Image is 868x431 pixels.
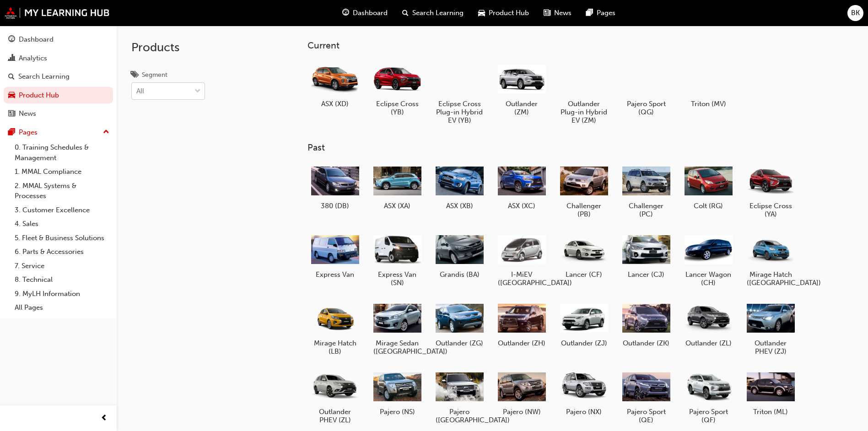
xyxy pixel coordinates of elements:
[4,87,113,104] a: Product Hub
[432,161,487,214] a: ASX (XB)
[373,270,421,287] h5: Express Van (SN)
[436,202,484,210] h5: ASX (XB)
[743,298,798,359] a: Outlander PHEV (ZJ)
[432,366,487,428] a: Pajero ([GEOGRAPHIC_DATA])
[103,126,109,138] span: up-icon
[747,202,795,218] h5: Eclipse Cross (YA)
[11,165,113,179] a: 1. MMAL Compliance
[136,86,144,97] div: All
[436,339,484,347] h5: Outlander (ZG)
[560,202,608,218] h5: Challenger (PB)
[747,339,795,356] h5: Outlander PHEV (ZJ)
[373,408,421,416] h5: Pajero (NS)
[579,4,623,22] a: pages-iconPages
[743,229,798,291] a: Mirage Hatch ([GEOGRAPHIC_DATA])
[560,100,608,124] h5: Outlander Plug-in Hybrid EV (ZM)
[494,229,549,291] a: I-MiEV ([GEOGRAPHIC_DATA])
[681,229,736,291] a: Lancer Wagon (CH)
[619,298,674,351] a: Outlander (ZK)
[307,40,827,51] h3: Current
[4,105,113,122] a: News
[307,161,362,214] a: 380 (DB)
[685,270,733,287] h5: Lancer Wagon (CH)
[544,7,550,19] span: news-icon
[335,4,395,22] a: guage-iconDashboard
[681,58,736,111] a: Triton (MV)
[311,270,359,279] h5: Express Van
[681,366,736,428] a: Pajero Sport (QF)
[586,7,593,19] span: pages-icon
[498,100,546,116] h5: Outlander (ZM)
[622,339,670,347] h5: Outlander (ZK)
[311,100,359,108] h5: ASX (XD)
[494,161,549,214] a: ASX (XC)
[4,31,113,48] a: Dashboard
[4,124,113,141] button: Pages
[556,229,611,282] a: Lancer (CF)
[556,161,611,222] a: Challenger (PB)
[536,4,579,22] a: news-iconNews
[685,100,733,108] h5: Triton (MV)
[11,203,113,217] a: 3. Customer Excellence
[436,100,484,124] h5: Eclipse Cross Plug-in Hybrid EV (YB)
[498,408,546,416] h5: Pajero (NW)
[432,229,487,282] a: Grandis (BA)
[494,58,549,119] a: Outlander (ZM)
[4,50,113,67] a: Analytics
[11,287,113,301] a: 9. MyLH Information
[560,408,608,416] h5: Pajero (NX)
[19,34,54,45] div: Dashboard
[432,58,487,128] a: Eclipse Cross Plug-in Hybrid EV (YB)
[8,36,15,44] span: guage-icon
[307,366,362,428] a: Outlander PHEV (ZL)
[11,179,113,203] a: 2. MMAL Systems & Processes
[370,298,425,359] a: Mirage Sedan ([GEOGRAPHIC_DATA])
[619,161,674,222] a: Challenger (PC)
[556,58,611,128] a: Outlander Plug-in Hybrid EV (ZM)
[471,4,536,22] a: car-iconProduct Hub
[554,8,571,18] span: News
[4,29,113,124] button: DashboardAnalyticsSearch LearningProduct HubNews
[498,270,546,287] h5: I-MiEV ([GEOGRAPHIC_DATA])
[622,270,670,279] h5: Lancer (CJ)
[373,339,421,356] h5: Mirage Sedan ([GEOGRAPHIC_DATA])
[307,298,362,359] a: Mirage Hatch (LB)
[11,217,113,231] a: 4. Sales
[11,245,113,259] a: 6. Parts & Accessories
[11,140,113,165] a: 0. Training Schedules & Management
[307,58,362,111] a: ASX (XD)
[8,54,15,63] span: chart-icon
[370,58,425,119] a: Eclipse Cross (YB)
[5,7,110,19] img: mmal
[685,408,733,424] h5: Pajero Sport (QF)
[681,298,736,351] a: Outlander (ZL)
[681,161,736,214] a: Colt (RG)
[619,58,674,119] a: Pajero Sport (QG)
[619,229,674,282] a: Lancer (CJ)
[743,161,798,222] a: Eclipse Cross (YA)
[622,408,670,424] h5: Pajero Sport (QE)
[4,68,113,85] a: Search Learning
[597,8,615,18] span: Pages
[311,339,359,356] h5: Mirage Hatch (LB)
[847,5,863,21] button: BK
[373,100,421,116] h5: Eclipse Cross (YB)
[622,202,670,218] h5: Challenger (PC)
[142,70,167,80] div: Segment
[370,161,425,214] a: ASX (XA)
[370,229,425,291] a: Express Van (SN)
[556,298,611,351] a: Outlander (ZJ)
[436,270,484,279] h5: Grandis (BA)
[402,7,409,19] span: search-icon
[412,8,464,18] span: Search Learning
[19,127,38,138] div: Pages
[194,86,201,97] span: down-icon
[560,270,608,279] h5: Lancer (CF)
[685,202,733,210] h5: Colt (RG)
[494,298,549,351] a: Outlander (ZH)
[685,339,733,347] h5: Outlander (ZL)
[342,7,349,19] span: guage-icon
[101,413,108,424] span: prev-icon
